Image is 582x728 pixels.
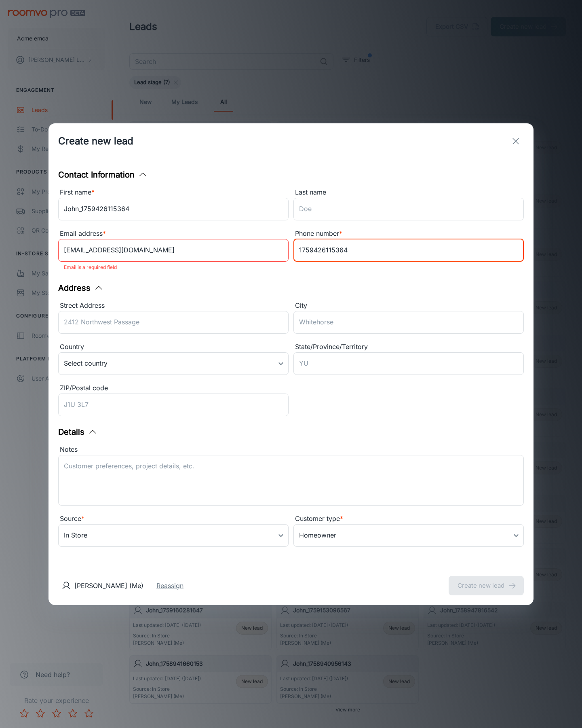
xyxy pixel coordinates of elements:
div: City [293,301,524,311]
div: In Store [58,524,289,547]
div: Notes [58,444,524,455]
div: Customer type [293,514,524,524]
div: State/Province/Territory [293,342,524,352]
button: Details [58,426,97,438]
div: Country [58,342,289,352]
input: 2412 Northwest Passage [58,311,289,334]
input: myname@example.com [58,239,289,262]
input: YU [293,352,524,375]
div: First name [58,187,289,198]
div: Select country [58,352,289,375]
div: Phone number [293,229,524,239]
input: Whitehorse [293,311,524,334]
div: Last name [293,187,524,198]
input: Doe [293,198,524,220]
p: Email is a required field [64,262,283,272]
input: John [58,198,289,220]
input: J1U 3L7 [58,394,289,416]
div: Homeowner [293,524,524,547]
button: Address [58,282,103,294]
h1: Create new lead [58,134,133,148]
button: Reassign [156,581,183,590]
p: [PERSON_NAME] (Me) [74,581,143,590]
div: Source [58,514,289,524]
div: ZIP/Postal code [58,383,289,394]
button: exit [508,133,524,149]
div: Email address [58,229,289,239]
button: Contact Information [58,169,148,181]
div: Street Address [58,301,289,311]
input: +1 439-123-4567 [293,239,524,262]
